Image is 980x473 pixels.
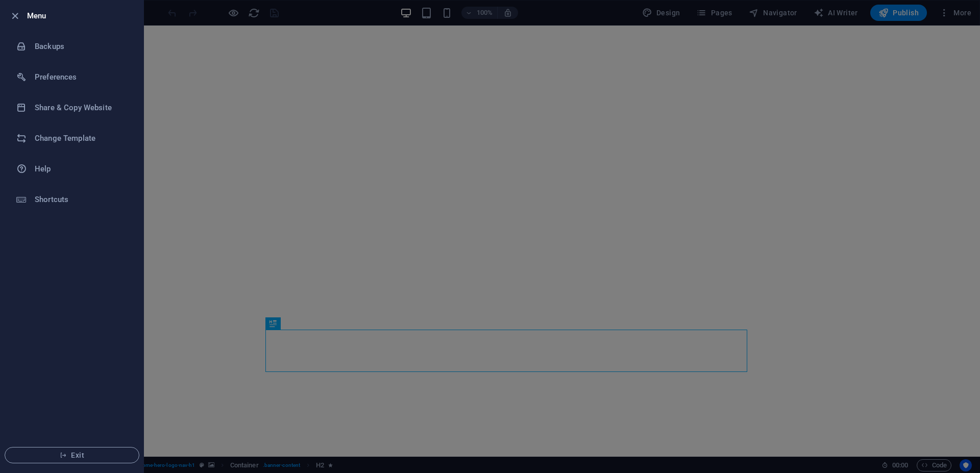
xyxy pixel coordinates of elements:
[35,71,129,83] h6: Preferences
[35,163,129,175] h6: Help
[35,193,129,206] h6: Shortcuts
[35,132,129,144] h6: Change Template
[13,451,131,459] span: Exit
[1,154,143,184] a: Help
[35,102,129,114] h6: Share & Copy Website
[35,40,129,53] h6: Backups
[27,10,135,22] h6: Menu
[5,447,139,463] button: Exit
